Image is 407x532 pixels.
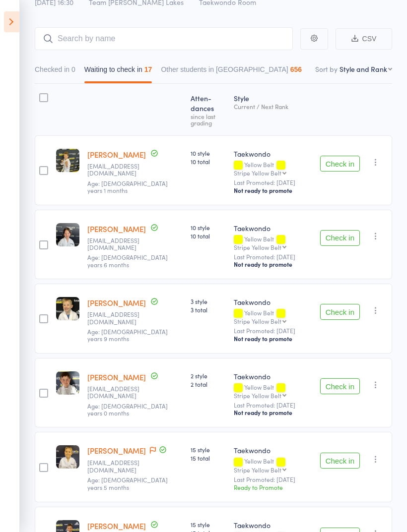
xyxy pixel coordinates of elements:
[320,230,360,246] button: Check in
[234,223,312,233] div: Taekwondo
[56,445,79,469] img: image1717482087.png
[234,103,312,110] div: Current / Next Rank
[87,311,152,325] small: aremyd@gmail.com
[234,458,312,473] div: Yellow Belt
[234,161,312,176] div: Yellow Belt
[87,149,146,160] a: [PERSON_NAME]
[234,327,312,334] small: Last Promoted: [DATE]
[234,371,312,381] div: Taekwondo
[320,156,360,172] button: Check in
[191,371,226,380] span: 2 style
[87,297,146,308] a: [PERSON_NAME]
[234,170,281,176] div: Stripe Yellow Belt
[71,65,75,73] div: 0
[230,88,316,131] div: Style
[161,60,302,83] button: Other students in [GEOGRAPHIC_DATA]656
[87,163,152,177] small: Vaneswaters@gmail.com
[87,445,146,456] a: [PERSON_NAME]
[187,88,230,131] div: Atten­dances
[234,318,281,324] div: Stripe Yellow Belt
[234,409,312,416] div: Not ready to promote
[87,372,146,382] a: [PERSON_NAME]
[234,402,312,409] small: Last Promoted: [DATE]
[87,475,168,491] span: Age: [DEMOGRAPHIC_DATA] years 5 months
[56,149,79,172] img: image1715236574.png
[191,149,226,157] span: 10 style
[191,520,226,529] span: 15 style
[87,179,168,194] span: Age: [DEMOGRAPHIC_DATA] years 1 months
[234,253,312,260] small: Last Promoted: [DATE]
[234,335,312,343] div: Not ready to promote
[144,65,152,73] div: 17
[84,60,152,83] button: Waiting to check in17
[191,380,226,388] span: 2 total
[320,304,360,320] button: Check in
[234,260,312,268] div: Not ready to promote
[234,236,312,250] div: Yellow Belt
[234,186,312,194] div: Not ready to promote
[56,223,79,246] img: image1728538471.png
[320,453,360,469] button: Check in
[87,402,168,417] span: Age: [DEMOGRAPHIC_DATA] years 0 months
[234,149,312,159] div: Taekwondo
[191,305,226,314] span: 3 total
[87,385,152,400] small: tia_82@hotmail.com
[234,476,312,483] small: Last Promoted: [DATE]
[191,157,226,166] span: 10 total
[315,64,338,74] label: Sort by
[234,483,312,491] div: Ready to Promote
[336,28,392,50] button: CSV
[87,224,146,234] a: [PERSON_NAME]
[290,65,302,73] div: 656
[234,384,312,399] div: Yellow Belt
[234,445,312,455] div: Taekwondo
[234,467,281,473] div: Stripe Yellow Belt
[191,232,226,240] span: 10 total
[35,27,293,50] input: Search by name
[191,454,226,462] span: 15 total
[191,297,226,305] span: 3 style
[87,327,168,343] span: Age: [DEMOGRAPHIC_DATA] years 9 months
[191,445,226,454] span: 15 style
[87,521,146,531] a: [PERSON_NAME]
[87,459,152,473] small: lily.pavlovski@gmail.com
[191,113,226,126] div: since last grading
[234,297,312,307] div: Taekwondo
[56,297,79,320] img: image1684536799.png
[234,309,312,324] div: Yellow Belt
[234,520,312,530] div: Taekwondo
[56,371,79,395] img: image1693981548.png
[87,237,152,251] small: kazminafrancke@gmail.com
[234,244,281,250] div: Stripe Yellow Belt
[87,253,168,268] span: Age: [DEMOGRAPHIC_DATA] years 6 months
[191,223,226,232] span: 10 style
[339,64,387,74] div: Style and Rank
[320,378,360,394] button: Check in
[35,60,75,83] button: Checked in0
[234,179,312,186] small: Last Promoted: [DATE]
[234,392,281,399] div: Stripe Yellow Belt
